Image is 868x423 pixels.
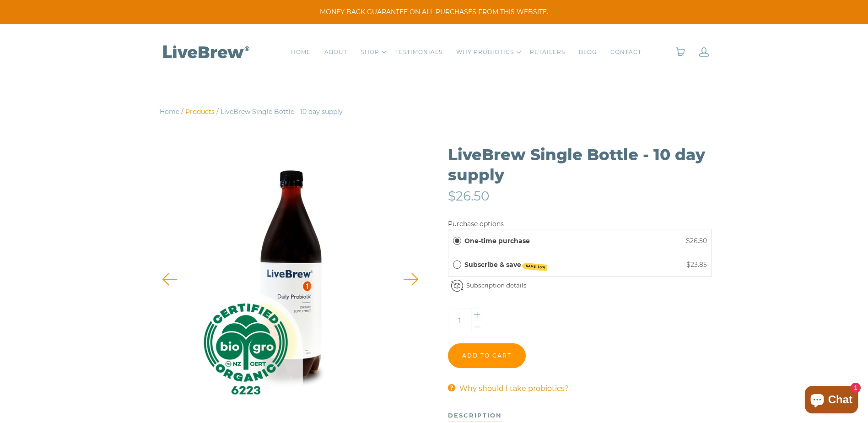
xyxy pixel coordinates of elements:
[579,48,597,57] a: BLOG
[185,108,215,116] a: Products
[361,48,379,57] a: SHOP
[459,384,569,393] span: Why should I take probiotics?
[156,145,425,414] img: LiveBrew Single Bottle - 10 day supply
[448,408,502,422] div: description
[464,236,530,246] label: One-time purchase
[291,48,311,57] a: HOME
[459,383,569,395] a: Why should I take probiotics?
[216,108,219,116] span: /
[686,237,707,245] span: $26.50
[448,309,471,333] input: Quantity
[524,262,547,271] span: SAVE 10%
[221,108,343,116] span: LiveBrew Single Bottle - 10 day supply
[530,48,565,57] a: RETAILERS
[448,188,490,204] span: $26.50
[453,260,461,270] div: Subscribe & save
[14,7,854,17] span: MONEY BACK GUARANTEE ON ALL PURCHASES FROM THIS WEBSITE.
[324,48,347,57] a: ABOUT
[464,260,547,270] label: Subscribe & save
[466,282,527,289] a: Subscription details
[802,386,861,416] inbox-online-store-chat: Shopify online store chat
[448,343,526,368] input: Add to cart
[160,43,251,60] img: LiveBrew
[160,108,179,116] a: Home
[610,48,642,57] a: CONTACT
[456,48,514,57] a: WHY PROBIOTICS
[395,48,442,57] a: TESTIMONIALS
[448,145,712,185] h1: LiveBrew Single Bottle - 10 day supply
[448,220,504,228] label: Purchase options
[686,260,707,269] span: $23.85
[181,108,183,116] span: /
[453,236,461,246] div: One-time purchase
